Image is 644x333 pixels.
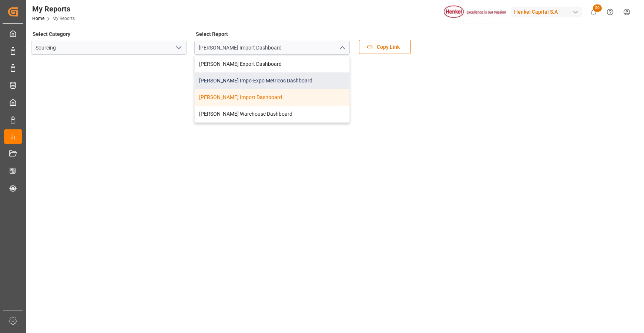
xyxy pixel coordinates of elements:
div: Henkel Capital S.A [511,7,582,17]
div: [PERSON_NAME] Warehouse Dashboard [195,106,349,122]
img: Henkel%20logo.jpg_1689854090.jpg [444,6,506,18]
div: [PERSON_NAME] Import Dashboard [195,89,349,106]
button: Help Center [602,4,618,20]
input: Type to search/select [31,41,187,55]
div: My Reports [32,3,75,14]
input: Type to search/select [194,41,350,55]
button: open menu [173,42,184,54]
button: Henkel Capital S.A [511,5,585,19]
button: close menu [336,42,347,54]
span: 50 [593,4,602,12]
div: [PERSON_NAME] Export Dashboard [195,56,349,72]
span: Copy Link [373,43,403,51]
label: Select Category [31,29,71,39]
label: Select Report [194,29,229,39]
button: show 50 new notifications [585,4,602,20]
a: Home [32,16,44,21]
button: Copy Link [359,40,411,54]
div: [PERSON_NAME] Impo-Expo Metricos Dashboard [195,72,349,89]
